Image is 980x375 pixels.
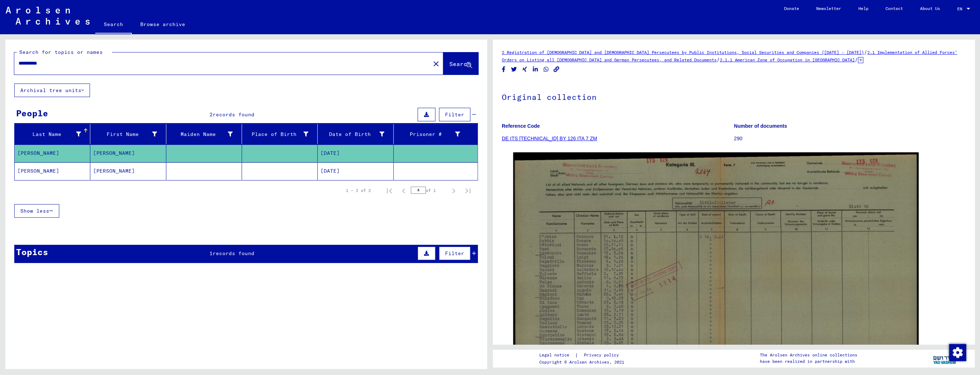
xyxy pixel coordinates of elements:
[521,65,529,74] button: Share on Xing
[318,162,393,180] mat-cell: [DATE]
[320,131,384,138] div: Date of Birth
[734,135,966,142] p: 290
[445,111,464,118] span: Filter
[734,123,787,129] b: Number of documents
[539,351,627,359] div: |
[717,56,720,63] span: /
[439,108,470,121] button: Filter
[169,131,233,138] div: Maiden Name
[245,128,317,140] div: Place of Birth
[502,136,597,141] a: DE ITS [TECHNICAL_ID] BY 126 ITA 7 ZM
[759,358,857,365] p: have been realized in partnership with
[14,204,59,218] button: Show less
[6,7,90,25] img: Arolsen_neg.svg
[855,56,858,63] span: /
[242,124,318,144] mat-header-cell: Place of Birth
[16,107,48,120] div: People
[15,145,90,162] mat-cell: [PERSON_NAME]
[245,131,308,138] div: Place of Birth
[15,124,90,144] mat-header-cell: Last Name
[396,131,460,138] div: Prisoner #
[20,208,49,214] span: Show less
[429,56,443,71] button: Clear
[17,128,90,140] div: Last Name
[759,352,857,358] p: The Arolsen Archives online collections
[15,162,90,180] mat-cell: [PERSON_NAME]
[502,81,966,112] h1: Original collection
[500,65,507,74] button: Share on Facebook
[864,49,867,55] span: /
[14,83,90,97] button: Archival tree units
[346,187,371,194] div: 1 – 2 of 2
[949,344,966,361] img: Change consent
[443,52,478,75] button: Search
[542,65,550,74] button: Share on WhatsApp
[93,128,166,140] div: First Name
[166,124,242,144] mat-header-cell: Maiden Name
[539,359,627,365] p: Copyright © Arolsen Archives, 2021
[320,128,393,140] div: Date of Birth
[95,16,132,34] a: Search
[90,162,166,180] mat-cell: [PERSON_NAME]
[209,250,213,257] span: 1
[396,128,469,140] div: Prisoner #
[553,65,560,74] button: Copy link
[720,57,855,62] a: 2.1.1 American Zone of Occupation in [GEOGRAPHIC_DATA]
[510,65,518,74] button: Share on Twitter
[382,183,396,198] button: First page
[394,124,478,144] mat-header-cell: Prisoner #
[17,131,81,138] div: Last Name
[439,247,470,260] button: Filter
[578,351,627,359] a: Privacy policy
[169,128,242,140] div: Maiden Name
[931,349,958,367] img: yv_logo.png
[318,145,393,162] mat-cell: [DATE]
[19,49,103,55] mat-label: Search for topics or names
[532,65,539,74] button: Share on LinkedIn
[318,124,393,144] mat-header-cell: Date of Birth
[449,60,471,67] span: Search
[461,183,475,198] button: Last page
[411,187,446,194] div: of 1
[539,351,575,359] a: Legal notice
[396,183,411,198] button: Previous page
[90,145,166,162] mat-cell: [PERSON_NAME]
[132,16,194,33] a: Browse archive
[445,250,464,257] span: Filter
[93,131,157,138] div: First Name
[957,6,965,11] span: EN
[213,250,254,257] span: records found
[502,123,540,129] b: Reference Code
[90,124,166,144] mat-header-cell: First Name
[209,111,213,118] span: 2
[432,60,440,68] mat-icon: close
[502,50,864,55] a: 2 Registration of [DEMOGRAPHIC_DATA] and [DEMOGRAPHIC_DATA] Persecutees by Public Institutions, S...
[213,111,254,118] span: records found
[446,183,461,198] button: Next page
[16,245,48,258] div: Topics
